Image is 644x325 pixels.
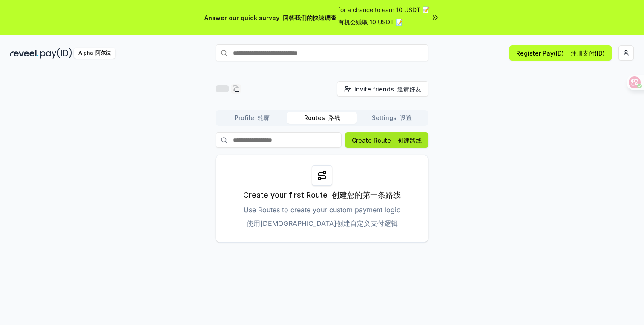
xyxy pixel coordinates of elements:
font: 创建您的第一条路线 [332,190,401,199]
button: Register Pay(ID) 注册支付(ID) [509,45,612,61]
button: Create Route 创建路线 [345,132,428,148]
button: Routes [287,112,357,124]
font: 设置 [400,114,412,121]
p: Create your first Route [243,189,401,201]
button: Invite friends 邀请好友 [337,81,428,97]
font: 邀请好友 [397,85,421,93]
button: Settings [357,112,427,124]
span: Invite friends [354,85,421,94]
p: Use Routes to create your custom payment logic [244,205,400,232]
font: 使用[DEMOGRAPHIC_DATA]创建自定义支付逻辑 [247,219,398,228]
img: reveel_dark [10,48,39,59]
div: Alpha [74,48,115,59]
font: 轮廓 [258,114,270,121]
font: 创建路线 [398,137,422,144]
span: Answer our quick survey [204,13,336,22]
img: pay_id [40,48,72,59]
font: 路线 [328,114,340,121]
span: for a chance to earn 10 USDT 📝 [338,5,429,30]
font: 有机会赚取 10 USDT 📝 [338,18,403,26]
font: 阿尔法 [95,50,111,56]
button: Profile [217,112,287,124]
font: 回答我们的快速调查 [283,14,336,21]
font: 注册支付(ID) [571,50,605,57]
